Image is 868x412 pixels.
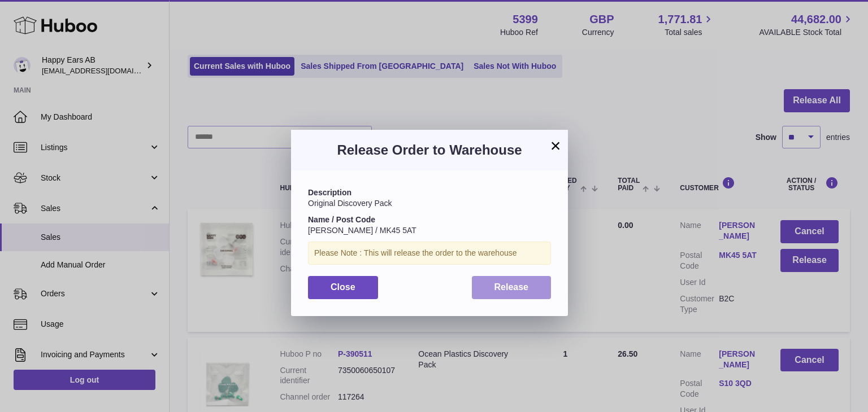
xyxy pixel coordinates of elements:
[494,282,529,292] span: Release
[308,242,551,265] div: Please Note : This will release the order to the warehouse
[308,226,416,235] span: [PERSON_NAME] / MK45 5AT
[472,276,552,299] button: Release
[308,141,551,159] h3: Release Order to Warehouse
[308,276,378,299] button: Close
[308,199,392,208] span: Original Discovery Pack
[308,215,375,224] strong: Name / Post Code
[549,139,562,152] button: ×
[331,282,355,292] span: Close
[308,188,351,197] strong: Description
